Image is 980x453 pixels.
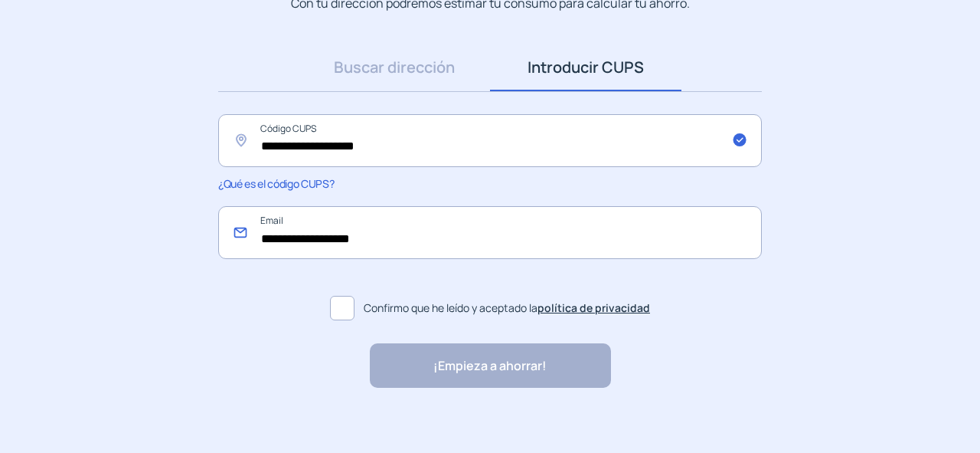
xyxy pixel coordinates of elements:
[218,176,334,191] span: ¿Qué es el código CUPS?
[490,44,681,91] a: Introducir CUPS
[299,44,490,91] a: Buscar dirección
[537,300,650,315] a: política de privacidad
[364,300,650,317] span: Confirmo que he leído y aceptado la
